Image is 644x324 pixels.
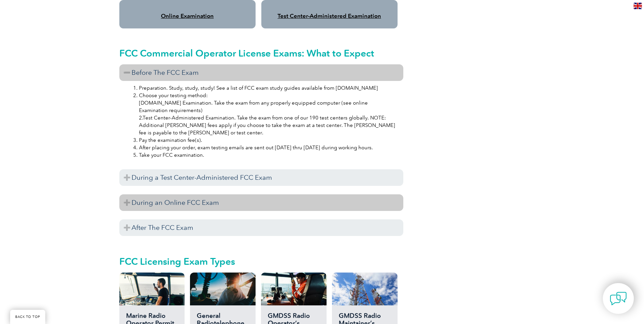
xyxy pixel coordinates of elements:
li: Take your FCC examination. [139,151,397,159]
li: Preparation. Study, study, study! See a list of FCC exam study guides available from [DOMAIN_NAME] [139,84,397,92]
li: Pay the examination fee(s). [139,136,397,144]
h3: During an Online FCC Exam [119,194,403,211]
h2: FCC Commercial Operator License Exams: What to Expect [119,48,403,59]
a: Online Examination [161,13,214,19]
li: After placing your order, exam testing emails are sent out [DATE] thru [DATE] during working hours. [139,144,397,151]
h3: During a Test Center-Administered FCC Exam [119,169,403,186]
a: Test Center-Administered Examination [278,13,381,19]
li: Choose your testing method: [DOMAIN_NAME] Examination. Take the exam from any properly equipped c... [139,92,397,136]
img: en [634,3,642,9]
img: contact-chat.png [610,290,627,307]
h2: FCC Licensing Exam Types [119,256,403,267]
h3: Before The FCC Exam [119,64,403,81]
a: BACK TO TOP [10,310,45,324]
h3: After The FCC Exam [119,219,403,236]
